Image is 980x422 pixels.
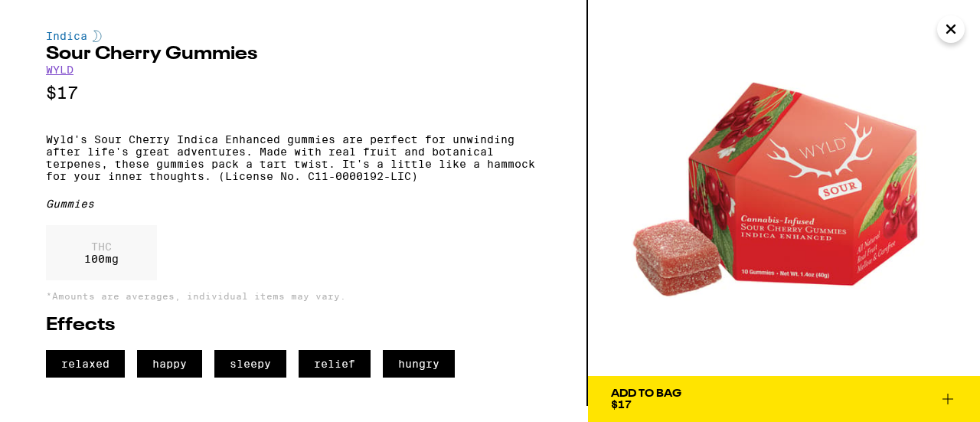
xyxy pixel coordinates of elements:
[611,388,681,399] div: Add To Bag
[299,350,371,378] span: relief
[46,64,73,76] a: WYLD
[93,30,102,42] img: indicaColor.svg
[9,11,110,23] span: Hi. Need any help?
[46,198,541,210] div: Gummies
[46,30,541,42] div: Indica
[937,15,965,43] button: Close
[46,291,541,301] p: *Amounts are averages, individual items may vary.
[46,316,541,335] h2: Effects
[588,376,980,422] button: Add To Bag$17
[611,398,632,411] span: $17
[46,83,541,103] p: $17
[84,240,119,253] p: THC
[383,350,455,378] span: hungry
[214,350,286,378] span: sleepy
[46,350,125,378] span: relaxed
[46,225,157,280] div: 100 mg
[46,133,541,182] p: Wyld's Sour Cherry Indica Enhanced gummies are perfect for unwinding after life's great adventure...
[137,350,202,378] span: happy
[46,45,541,64] h2: Sour Cherry Gummies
